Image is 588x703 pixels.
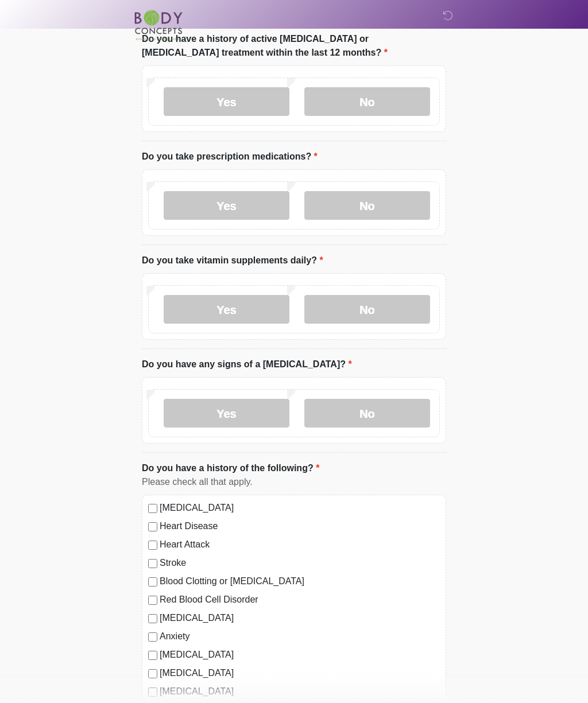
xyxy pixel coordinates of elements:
input: [MEDICAL_DATA] [148,504,157,513]
label: [MEDICAL_DATA] [160,685,440,698]
label: No [304,87,430,116]
input: Heart Attack [148,541,157,550]
label: Yes [164,87,289,116]
input: [MEDICAL_DATA] [148,614,157,623]
img: Body Concepts Logo [130,9,185,40]
div: Please check all that apply. [142,475,446,489]
input: [MEDICAL_DATA] [148,669,157,678]
input: Red Blood Cell Disorder [148,596,157,605]
label: Yes [164,191,289,220]
label: Do you have a history of the following? [142,461,319,475]
label: Stroke [160,556,440,570]
input: Stroke [148,559,157,568]
input: Anxiety [148,632,157,642]
label: Heart Attack [160,538,440,551]
label: Red Blood Cell Disorder [160,593,440,607]
label: Do you have any signs of a [MEDICAL_DATA]? [142,358,352,371]
label: Heart Disease [160,519,440,533]
input: Blood Clotting or [MEDICAL_DATA] [148,577,157,587]
label: Yes [164,399,289,428]
label: No [304,399,430,428]
label: No [304,295,430,324]
input: Heart Disease [148,522,157,531]
label: Blood Clotting or [MEDICAL_DATA] [160,574,440,588]
label: Anxiety [160,630,440,643]
label: Do you take vitamin supplements daily? [142,254,323,267]
input: [MEDICAL_DATA] [148,651,157,660]
label: [MEDICAL_DATA] [160,611,440,625]
input: [MEDICAL_DATA] [148,688,157,697]
label: Do you take prescription medications? [142,150,318,164]
label: [MEDICAL_DATA] [160,501,440,515]
label: Yes [164,295,289,324]
label: No [304,191,430,220]
label: [MEDICAL_DATA] [160,648,440,662]
label: [MEDICAL_DATA] [160,666,440,680]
